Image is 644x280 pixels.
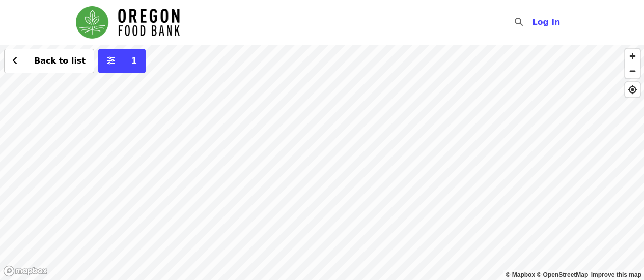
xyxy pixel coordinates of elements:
[13,56,18,66] i: chevron-left icon
[3,265,48,277] a: Mapbox logo
[506,271,536,278] a: Mapbox
[625,64,640,78] button: Zoom Out
[625,49,640,64] button: Zoom In
[131,56,137,66] span: 1
[107,56,115,66] i: sliders-h icon
[98,49,146,73] button: More filters (1 selected)
[524,12,568,33] button: Log in
[4,49,94,73] button: Back to list
[76,6,180,39] img: Oregon Food Bank - Home
[591,271,641,278] a: Map feedback
[529,10,537,35] input: Search
[625,82,640,97] button: Find My Location
[532,17,560,27] span: Log in
[34,56,86,66] span: Back to list
[537,271,588,278] a: OpenStreetMap
[515,17,523,27] i: search icon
